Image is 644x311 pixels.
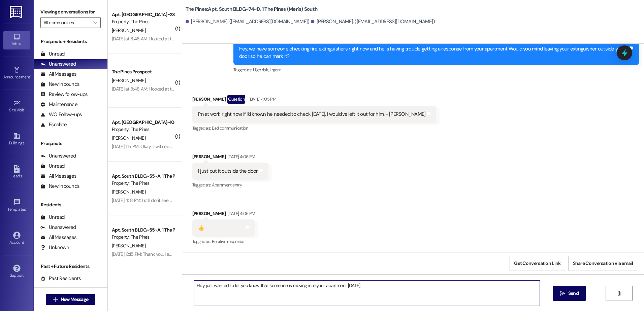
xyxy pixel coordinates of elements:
input: All communities [43,17,90,28]
div: [PERSON_NAME] [192,210,255,219]
div: All Messages [40,234,76,241]
div: Prospects + Residents [34,38,107,45]
b: The Pines: Apt. South BLDG~74~D, 1 The Pines (Men's) South [186,6,317,13]
div: Unknown [40,244,69,251]
span: [PERSON_NAME] [112,189,146,195]
div: Apt. [GEOGRAPHIC_DATA]~10~C, 1 The Pines (Women's) North [112,119,174,126]
div: Tagged as: [192,123,437,133]
div: Property: The Pines [112,126,174,133]
a: Buildings [3,130,30,148]
span: • [26,206,27,211]
span: [PERSON_NAME] [112,135,146,141]
button: Share Conversation via email [569,256,637,271]
a: Templates • [3,197,30,215]
div: Tagged as: [233,65,639,75]
div: I just put it outside the door [198,168,258,175]
span: [PERSON_NAME] [112,243,146,249]
div: Maintenance [40,101,77,108]
span: High risk , [253,67,269,73]
div: [PERSON_NAME]. ([EMAIL_ADDRESS][DOMAIN_NAME]) [311,18,435,25]
span: New Message [61,296,88,303]
div: All Messages [40,173,76,180]
div: The Pines Prospect [112,68,174,75]
div: WO Follow-ups [40,111,82,118]
span: Urgent [268,67,281,73]
div: Unread [40,214,65,221]
a: Site Visit • [3,97,30,115]
img: ResiDesk Logo [10,6,24,18]
div: Question [227,95,245,103]
a: Support [3,263,30,281]
div: [DATE] 4:06 PM [226,153,255,160]
div: Tagged as: [192,237,255,246]
div: 👍 [198,224,204,232]
div: Unanswered [40,152,76,160]
div: Unanswered [40,224,76,231]
div: [PERSON_NAME]. ([EMAIL_ADDRESS][DOMAIN_NAME]) [186,18,310,25]
div: I'm at work right now. If I'd known he needed to check [DATE], I would've left it out for him. - ... [198,111,426,118]
span: Positive response [212,239,244,244]
i:  [560,291,565,296]
div: Property: The Pines [112,180,174,187]
div: Property: The Pines [112,234,174,241]
button: Send [553,286,586,301]
i:  [53,297,58,302]
div: Apt. [GEOGRAPHIC_DATA]~23~C, 1 The Pines (Women's) North [112,11,174,18]
div: [DATE] 4:06 PM [226,210,255,217]
div: [DATE] 4:18 PM: I still don't see a balance on my resident portal. [112,197,233,203]
div: New Inbounds [40,183,79,190]
div: [DATE] 4:05 PM [247,96,276,103]
span: Share Conversation via email [573,260,633,267]
div: Property: The Pines [112,18,174,25]
i:  [616,291,621,296]
div: Apt. South BLDG~55~A, 1 The Pines (Men's) South Guarantors [112,173,174,180]
a: Leads [3,163,30,181]
div: [DATE] at 8:48 AM: I looked at the portal and saw no payment to pay? [112,86,248,92]
div: Unread [40,50,65,58]
span: • [30,74,31,78]
i:  [93,20,97,25]
span: Get Conversation Link [514,260,560,267]
textarea: Hey just wanted to let you know that someone is moving into your apartment [DATE] [194,281,540,306]
div: Hey, we have someone checking fire extinguishers right now and he is having trouble getting a res... [239,45,628,60]
div: Escalate [40,121,67,128]
div: All Messages [40,71,76,78]
div: Unanswered [40,61,76,68]
div: [PERSON_NAME] [192,153,269,163]
div: Past + Future Residents [34,263,107,270]
div: [DATE] 1:15 PM: Okay.. I will see ab that. [112,143,185,149]
div: [DATE] 12:15 PM: Thank you, I appreciate you reaching out to me ; heart lowkey dropped Lol [112,251,287,257]
div: Residents [34,201,107,208]
div: Prospects [34,140,107,147]
a: Inbox [3,31,30,49]
div: Tagged as: [192,180,269,190]
div: Review follow-ups [40,91,88,98]
div: Past Residents [40,275,81,282]
div: [DATE] at 8:48 AM: I looked at the portal and saw no payment to pay? [112,36,248,42]
span: Bad communication [212,125,248,131]
div: [PERSON_NAME] [192,95,437,106]
div: Unread [40,163,65,170]
div: Apt. South BLDG~55~A, 1 The Pines (Men's) South [112,227,174,234]
span: Send [568,290,579,297]
button: Get Conversation Link [510,256,565,271]
span: [PERSON_NAME] [112,27,146,33]
a: Account [3,230,30,248]
span: Apartment entry [212,182,242,188]
span: • [24,107,25,111]
label: Viewing conversations for [40,7,101,17]
span: [PERSON_NAME] [112,77,146,83]
div: New Inbounds [40,81,79,88]
button: New Message [46,294,96,305]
